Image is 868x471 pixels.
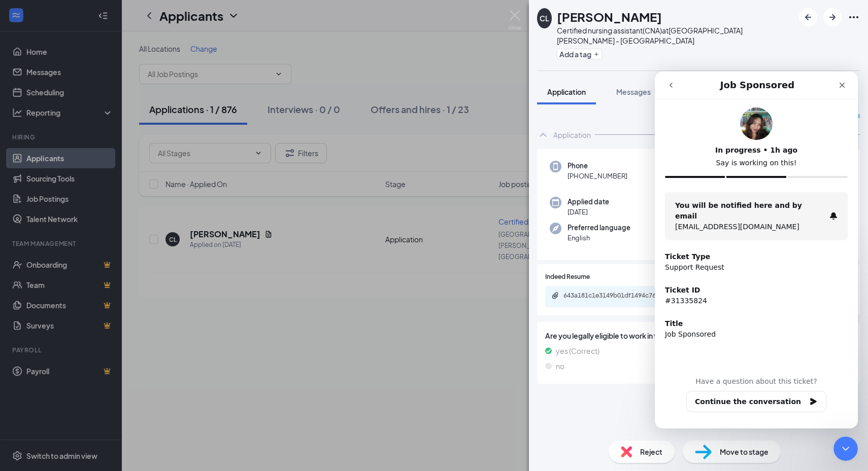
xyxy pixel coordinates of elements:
div: Application [553,130,591,140]
span: Messages [616,87,651,96]
svg: Paperclip [551,292,559,300]
span: [PHONE_NUMBER] [567,171,627,181]
a: Paperclip643a181c1e3149b01df1494c76cba93c.pdf [551,292,716,301]
span: Application [547,87,586,96]
h1: [PERSON_NAME] [557,8,662,25]
svg: ArrowLeftNew [802,11,814,23]
span: English [567,233,630,243]
iframe: Intercom live chat [833,437,858,461]
span: Reject [640,446,662,457]
span: Phone [567,161,627,171]
div: Certified nursing assistant(CNA) at [GEOGRAPHIC_DATA][PERSON_NAME] - [GEOGRAPHIC_DATA] [557,25,794,46]
span: Move to stage [720,446,769,457]
svg: ChevronUp [537,129,549,141]
svg: Ellipses [848,11,860,23]
span: Indeed Resume [545,272,590,282]
svg: ArrowRight [826,11,839,23]
div: CL [540,13,549,23]
button: ArrowLeftNew [799,8,817,26]
span: Preferred language [567,223,630,233]
iframe: Intercom live chat [655,71,858,428]
span: [DATE] [567,207,609,217]
button: ArrowRight [823,8,842,26]
span: no [556,360,564,372]
span: yes (Correct) [556,345,599,356]
svg: Plus [593,51,599,57]
button: PlusAdd a tag [557,49,602,59]
div: 643a181c1e3149b01df1494c76cba93c.pdf [563,292,706,300]
span: Are you legally eligible to work in the [GEOGRAPHIC_DATA]? [545,330,852,341]
span: Applied date [567,197,609,207]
